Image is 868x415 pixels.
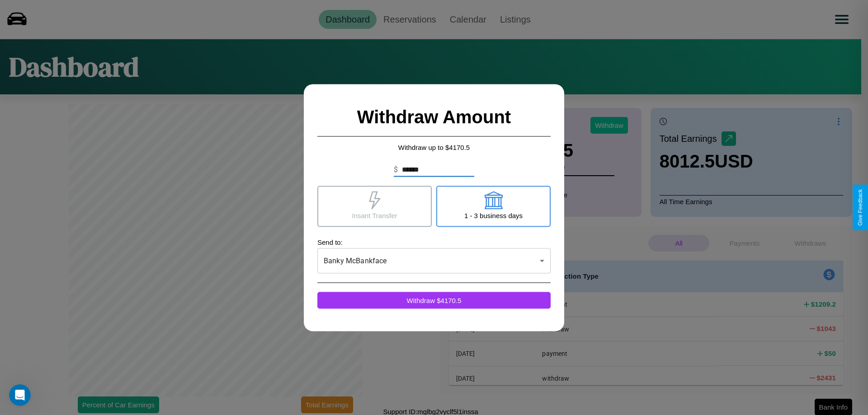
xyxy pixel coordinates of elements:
[394,164,398,175] p: $
[317,292,551,308] button: Withdraw $4170.5
[317,248,551,273] div: Banky McBankface
[857,189,863,226] div: Give Feedback
[317,98,551,136] h2: Withdraw Amount
[352,209,397,221] p: Insant Transfer
[9,384,31,406] iframe: Intercom live chat
[317,141,551,153] p: Withdraw up to $ 4170.5
[317,236,551,248] p: Send to:
[464,209,523,221] p: 1 - 3 business days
